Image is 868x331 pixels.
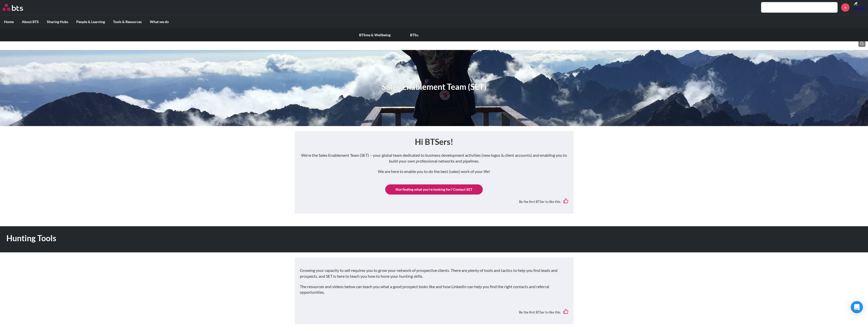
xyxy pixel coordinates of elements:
[300,268,568,279] p: Growing your capacity to sell requires you to grow your network of prospective clients. There are...
[300,195,568,208] div: Be the first BTSer to like this.
[382,81,487,93] h1: Sales Enablement Team (SET)
[378,169,490,174] em: We are here to enable you to do the best (sales) work of your life!
[853,1,865,13] img: Songklod Riraroengjaratsaeng
[385,184,483,195] a: Not finding what you're looking for? Contact SET
[146,15,173,28] label: What we do
[43,15,72,28] label: Sharing Hubs
[18,15,43,28] label: About BTS
[841,3,849,12] a: +
[301,153,567,163] em: We’re the Sales Enablement Team (SET) – your global team dedicated to business development activi...
[72,15,109,28] label: People & Learning
[109,15,146,28] label: Tools & Resources
[300,284,568,295] p: The resources and videos below can teach you what a good prospect looks like and how LinkedIn can...
[6,233,605,244] h1: Hunting Tools
[3,4,23,11] img: BTS Logo
[300,305,568,319] div: Be the first BTSer to like this.
[851,301,863,313] div: Open Intercom Messenger
[3,4,32,11] a: Go home
[853,1,865,13] a: Profile
[300,136,568,148] h1: Hi BTSers!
